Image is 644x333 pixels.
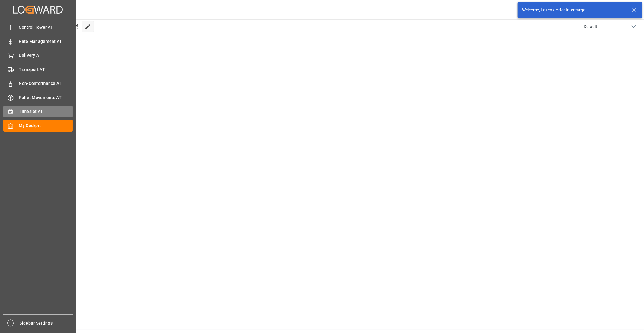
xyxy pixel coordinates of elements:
[3,91,73,103] a: Pallet Movements AT
[3,35,73,47] a: Rate Management AT
[20,320,74,326] span: Sidebar Settings
[522,7,626,13] div: Welcome, Leitenstorfer Intercargo
[19,66,73,73] span: Transport AT
[19,52,73,59] span: Delivery AT
[579,21,639,32] button: open menu
[19,80,73,87] span: Non-Conformance AT
[19,38,73,45] span: Rate Management AT
[3,63,73,75] a: Transport AT
[3,106,73,117] a: Timeslot AT
[19,24,73,30] span: Control Tower AT
[19,94,73,101] span: Pallet Movements AT
[3,78,73,89] a: Non-Conformance AT
[3,50,73,61] a: Delivery AT
[19,108,73,115] span: Timeslot AT
[584,24,597,30] span: Default
[19,123,73,129] span: My Cockpit
[3,120,73,131] a: My Cockpit
[25,21,79,32] span: Hello Leitenstorfer!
